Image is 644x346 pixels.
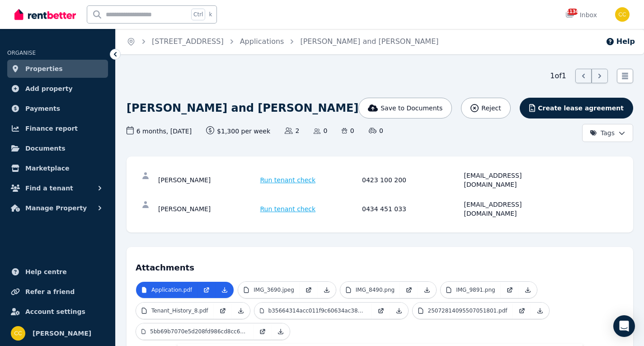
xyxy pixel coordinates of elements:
[606,36,635,47] button: Help
[25,306,85,317] span: Account settings
[7,50,36,56] span: ORGANISE
[362,171,461,189] div: 0423 100 200
[7,60,108,78] a: Properties
[11,326,25,341] img: chany chen
[25,63,63,74] span: Properties
[33,328,91,339] span: [PERSON_NAME]
[481,104,501,113] span: Reject
[300,282,318,298] a: Open in new Tab
[413,303,513,319] a: 25072814095507051801.pdf
[340,282,400,298] a: IMG_8490.png
[238,282,300,298] a: IMG_3690.jpeg
[314,126,327,135] span: 0
[300,37,438,46] a: [PERSON_NAME] and [PERSON_NAME]
[7,119,108,137] a: Finance report
[381,104,442,113] span: Save to Documents
[151,307,208,314] p: Tenant_History_8.pdf
[567,9,578,15] span: 1134
[232,303,250,319] a: Download Attachment
[158,171,258,189] div: [PERSON_NAME]
[127,101,358,115] h1: [PERSON_NAME] and [PERSON_NAME]
[418,282,436,298] a: Download Attachment
[191,9,205,20] span: Ctrl
[7,179,108,197] button: Find a tenant
[209,11,212,18] span: k
[272,323,290,340] a: Download Attachment
[428,307,508,314] p: 25072814095507051801.pdf
[519,282,537,298] a: Download Attachment
[590,128,615,137] span: Tags
[464,171,564,189] div: [EMAIL_ADDRESS][DOMAIN_NAME]
[456,286,495,294] p: IMG_9891.png
[150,328,248,335] p: 5bb69b7070e5d208fd986cd8cc62e8ad.jpeg
[550,71,566,81] span: 1 of 1
[513,303,531,319] a: Open in new Tab
[254,323,272,340] a: Open in new Tab
[127,126,192,136] span: 6 months , [DATE]
[390,303,408,319] a: Download Attachment
[151,286,192,294] p: Application.pdf
[254,286,294,294] p: IMG_3690.jpeg
[25,203,87,213] span: Manage Property
[613,315,635,337] div: Open Intercom Messenger
[14,8,76,21] img: RentBetter
[520,98,633,118] button: Create lease agreement
[362,200,461,218] div: 0434 451 033
[441,282,500,298] a: IMG_9891.png
[7,283,108,301] a: Refer a friend
[197,282,216,298] a: Open in new Tab
[25,266,67,277] span: Help centre
[158,200,258,218] div: [PERSON_NAME]
[25,103,60,114] span: Payments
[240,37,284,46] a: Applications
[538,104,624,113] span: Create lease agreement
[254,303,372,319] a: b35664314acc011f9c60634ac38d9082.jpeg
[565,10,597,19] div: Inbox
[25,163,69,174] span: Marketplace
[7,263,108,281] a: Help centre
[136,323,254,340] a: 5bb69b7070e5d208fd986cd8cc62e8ad.jpeg
[136,256,624,274] h4: Attachments
[464,200,564,218] div: [EMAIL_ADDRESS][DOMAIN_NAME]
[372,303,390,319] a: Open in new Tab
[136,303,214,319] a: Tenant_History_8.pdf
[356,286,395,294] p: IMG_8490.png
[25,123,78,134] span: Finance report
[7,303,108,321] a: Account settings
[206,126,270,136] span: $1,300 per week
[216,282,234,298] a: Download Attachment
[615,7,630,22] img: chany chen
[7,100,108,118] a: Payments
[318,282,336,298] a: Download Attachment
[25,183,73,194] span: Find a tenant
[358,98,452,118] button: Save to Documents
[260,204,316,213] span: Run tenant check
[25,286,75,297] span: Refer a friend
[116,29,449,54] nav: Breadcrumb
[285,126,299,135] span: 2
[260,175,316,185] span: Run tenant check
[7,159,108,177] a: Marketplace
[25,143,66,154] span: Documents
[7,80,108,98] a: Add property
[531,303,549,319] a: Download Attachment
[501,282,519,298] a: Open in new Tab
[342,126,354,135] span: 0
[136,282,197,298] a: Application.pdf
[152,37,224,46] a: [STREET_ADDRESS]
[214,303,232,319] a: Open in new Tab
[25,83,73,94] span: Add property
[400,282,418,298] a: Open in new Tab
[582,124,633,142] button: Tags
[369,126,383,135] span: 0
[7,199,108,217] button: Manage Property
[461,98,510,118] button: Reject
[268,307,367,314] p: b35664314acc011f9c60634ac38d9082.jpeg
[7,139,108,157] a: Documents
